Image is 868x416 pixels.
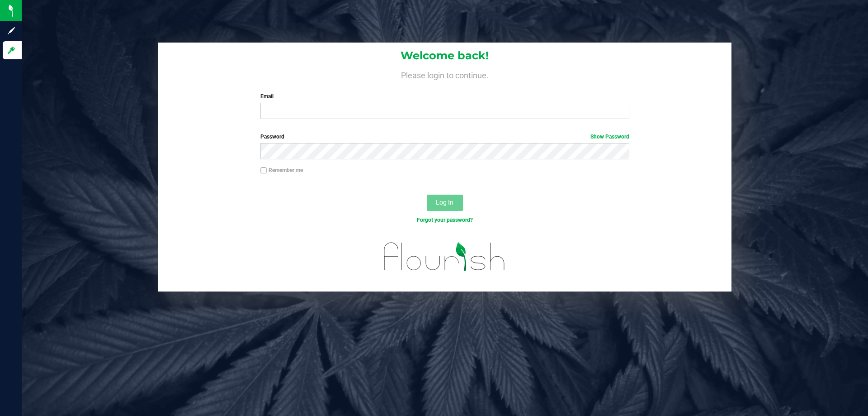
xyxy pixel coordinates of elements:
[436,199,453,206] span: Log In
[158,69,731,80] h4: Please login to continue.
[373,234,516,280] img: flourish_logo.svg
[260,92,629,100] label: Email
[427,195,463,211] button: Log In
[7,26,16,35] inline-svg: Sign up
[260,134,284,140] span: Password
[260,167,267,174] input: Remember me
[260,166,303,174] label: Remember me
[7,46,16,55] inline-svg: Log in
[158,50,731,62] h1: Welcome back!
[417,217,473,223] a: Forgot your password?
[590,134,629,140] a: Show Password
